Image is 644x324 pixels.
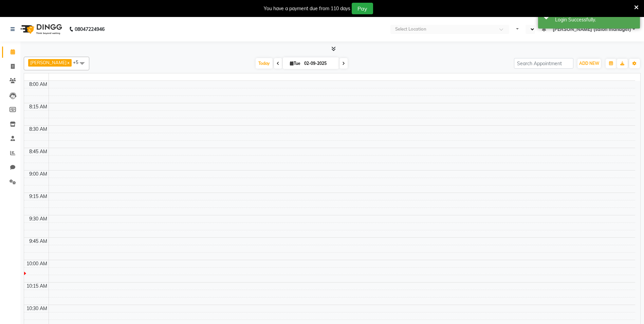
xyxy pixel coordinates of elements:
div: You have a payment due from 110 days [264,5,350,12]
span: +5 [73,59,84,65]
div: Login Successfully. [555,16,635,23]
input: Search Appointment [514,58,573,69]
div: 8:30 AM [28,126,49,133]
button: ADD NEW [577,59,601,68]
div: 10:30 AM [25,305,49,312]
b: 08047224946 [75,20,105,39]
a: x [67,60,70,65]
div: 8:00 AM [28,81,49,88]
input: 2025-09-02 [302,58,336,69]
div: 8:15 AM [28,103,49,110]
button: Pay [352,3,373,14]
span: ADD NEW [579,61,599,66]
div: 10:00 AM [25,260,49,267]
span: Today [256,58,273,69]
div: 8:45 AM [28,148,49,155]
div: 9:15 AM [28,193,49,200]
span: [PERSON_NAME] [30,60,67,65]
span: Tue [288,61,302,66]
span: [PERSON_NAME] (salon manager) [553,26,631,33]
img: logo [17,20,64,39]
div: Select Location [395,26,426,33]
div: 9:30 AM [28,215,49,222]
div: 9:00 AM [28,170,49,178]
div: 10:15 AM [25,283,49,290]
div: 9:45 AM [28,238,49,245]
